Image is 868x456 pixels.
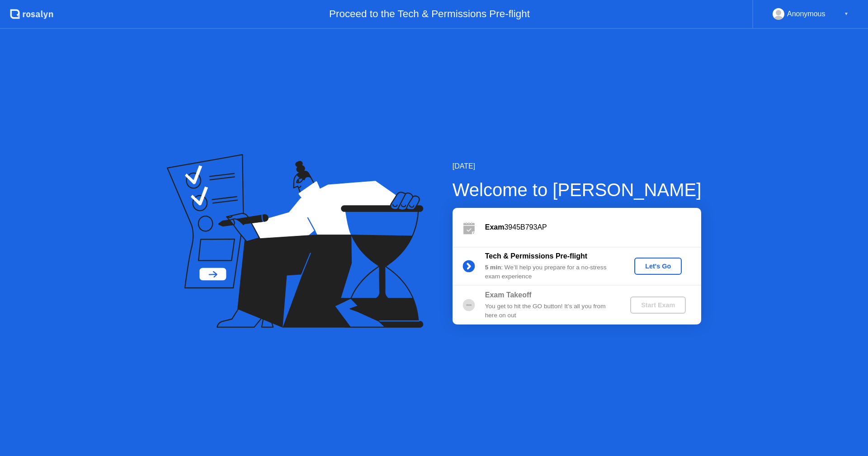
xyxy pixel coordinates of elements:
div: [DATE] [453,161,702,172]
b: Exam Takeoff [485,291,532,299]
div: Let's Go [638,263,678,270]
div: : We’ll help you prepare for a no-stress exam experience [485,263,615,282]
div: Welcome to [PERSON_NAME] [453,176,702,203]
div: You get to hit the GO button! It’s all you from here on out [485,302,615,320]
div: Start Exam [634,301,682,309]
div: Anonymous [787,8,826,20]
b: 5 min [485,264,501,271]
button: Let's Go [634,258,682,275]
b: Tech & Permissions Pre-flight [485,252,587,260]
div: ▼ [844,8,849,20]
button: Start Exam [630,296,686,314]
div: 3945B793AP [485,222,701,233]
b: Exam [485,223,505,231]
